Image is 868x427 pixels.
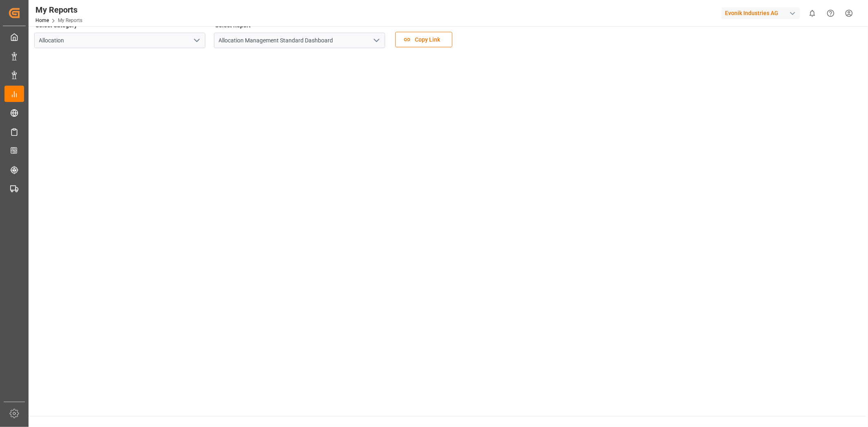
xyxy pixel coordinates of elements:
[411,35,444,44] span: Copy Link
[722,7,800,19] div: Evonik Industries AG
[35,18,49,23] a: Home
[822,4,840,22] button: Help Center
[34,33,205,48] input: Type to search/select
[35,4,82,16] div: My Reports
[803,4,822,22] button: show 0 new notifications
[722,5,803,21] button: Evonik Industries AG
[395,32,452,47] button: Copy Link
[214,33,385,48] input: Type to search/select
[370,34,382,47] button: open menu
[190,34,203,47] button: open menu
